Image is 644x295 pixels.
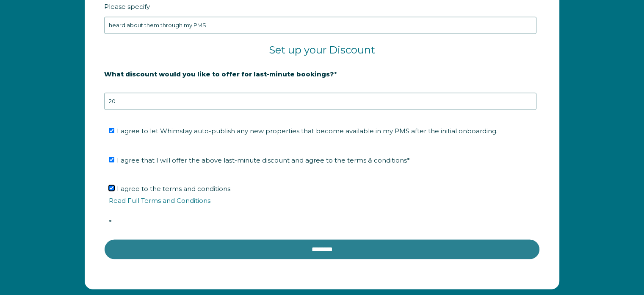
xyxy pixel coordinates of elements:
[117,127,498,135] span: I agree to let Whimstay auto-publish any new properties that become available in my PMS after the...
[109,184,541,226] span: I agree to the terms and conditions
[104,84,237,92] strong: 20% is recommended, minimum of 10%
[269,44,375,56] span: Set up your Discount
[117,156,410,164] span: I agree that I will offer the above last-minute discount and agree to the terms & conditions
[109,157,114,162] input: I agree that I will offer the above last-minute discount and agree to the terms & conditions*
[109,196,210,204] a: Read Full Terms and Conditions
[109,128,114,133] input: I agree to let Whimstay auto-publish any new properties that become available in my PMS after the...
[104,70,334,78] strong: What discount would you like to offer for last-minute bookings?
[109,185,114,191] input: I agree to the terms and conditionsRead Full Terms and Conditions*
